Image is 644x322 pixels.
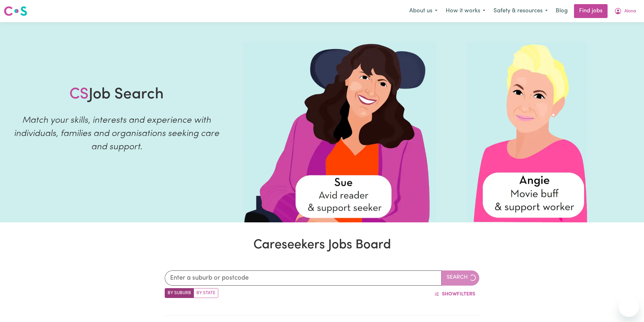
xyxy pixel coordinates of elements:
[489,4,552,18] button: Safety & resources
[4,5,27,17] img: Careseekers logo
[619,297,639,317] iframe: Button to launch messaging window
[165,270,442,286] input: Enter a suburb or postcode
[405,4,442,18] button: About us
[624,8,636,15] span: Alona
[4,4,27,18] a: Careseekers logo
[69,87,89,102] span: CS
[552,4,571,18] a: Blog
[69,86,164,104] h1: Job Search
[430,288,479,300] button: ShowFilters
[8,114,226,154] p: Match your skills, interests and experience with individuals, families and organisations seeking ...
[610,4,640,18] button: My Account
[165,288,194,298] label: Search by suburb/post code
[442,4,489,18] button: How it works
[442,292,457,297] span: Show
[194,288,218,298] label: Search by state
[574,4,608,18] a: Find jobs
